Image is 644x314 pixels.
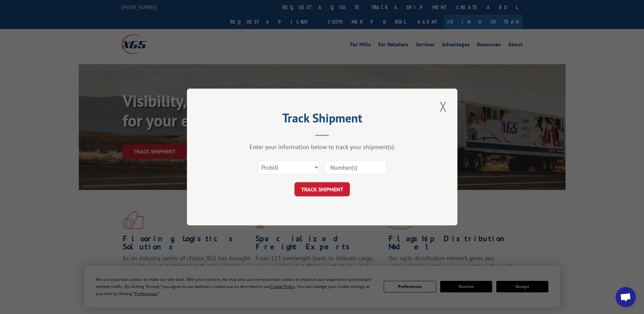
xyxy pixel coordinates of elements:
button: Close modal [437,97,449,116]
button: TRACK SHIPMENT [294,182,350,196]
input: Number(s) [325,160,387,174]
a: Open chat [616,287,636,307]
h2: Track Shipment [221,113,424,126]
div: Enter your information below to track your shipment(s). [221,143,424,151]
